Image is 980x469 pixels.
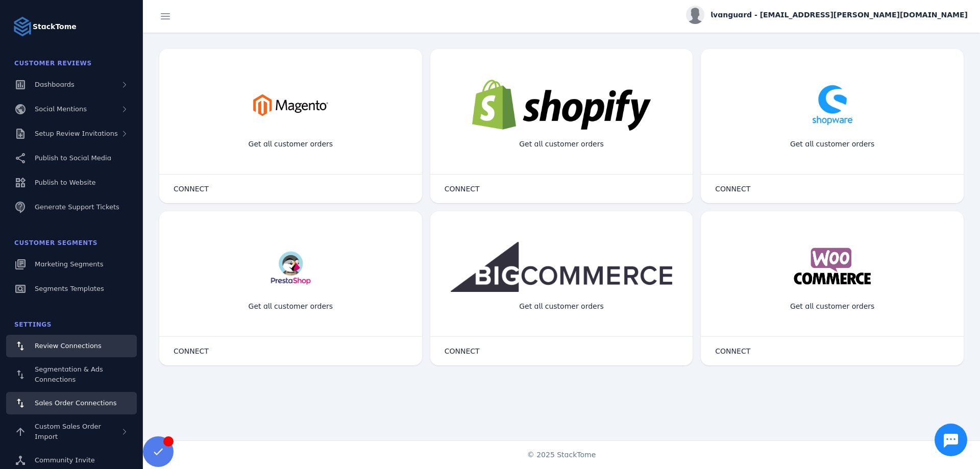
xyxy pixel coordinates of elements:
[12,16,33,37] img: Logo image
[686,6,704,24] img: profile.jpg
[14,239,97,246] span: Customer Segments
[705,179,761,199] button: CONNECT
[6,278,137,300] a: Segments Templates
[35,203,119,211] span: Generate Support Tickets
[163,341,219,361] button: CONNECT
[434,179,490,199] button: CONNECT
[6,359,137,390] a: Segmentation & Ads Connections
[35,285,104,292] span: Segments Templates
[511,131,612,158] div: Get all customer orders
[6,147,137,169] a: Publish to Social Media
[710,10,968,20] span: lvanguard - [EMAIL_ADDRESS][PERSON_NAME][DOMAIN_NAME]
[174,348,209,355] span: CONNECT
[35,260,103,268] span: Marketing Segments
[35,342,102,350] span: Review Connections
[35,423,101,440] span: Custom Sales Order Import
[6,253,137,276] a: Marketing Segments
[14,60,92,67] span: Customer Reviews
[240,293,341,320] div: Get all customer orders
[686,6,968,24] button: lvanguard - [EMAIL_ADDRESS][PERSON_NAME][DOMAIN_NAME]
[715,185,750,192] span: CONNECT
[807,80,858,131] img: shopware.png
[35,105,87,113] span: Social Mentions
[174,185,209,192] span: CONNECT
[472,80,651,131] img: shopify.png
[35,81,75,88] span: Dashboards
[6,196,137,218] a: Generate Support Tickets
[35,130,118,137] span: Setup Review Invitations
[6,392,137,414] a: Sales Order Connections
[782,131,883,158] div: Get all customer orders
[791,242,874,293] img: woocommerce.png
[267,242,314,293] img: prestashop.png
[434,341,490,361] button: CONNECT
[35,456,95,464] span: Community Invite
[240,131,341,158] div: Get all customer orders
[35,365,103,383] span: Segmentation & Ads Connections
[782,293,883,320] div: Get all customer orders
[445,348,480,355] span: CONNECT
[33,21,77,32] strong: StackTome
[445,185,480,192] span: CONNECT
[163,179,219,199] button: CONNECT
[451,242,673,292] img: bigcommerce.png
[35,179,95,186] span: Publish to Website
[35,399,116,407] span: Sales Order Connections
[715,348,750,355] span: CONNECT
[35,154,111,162] span: Publish to Social Media
[511,293,612,320] div: Get all customer orders
[6,171,137,194] a: Publish to Website
[527,450,596,460] span: © 2025 StackTome
[6,335,137,357] a: Review Connections
[705,341,761,361] button: CONNECT
[14,321,52,328] span: Settings
[240,80,341,131] img: magento.png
